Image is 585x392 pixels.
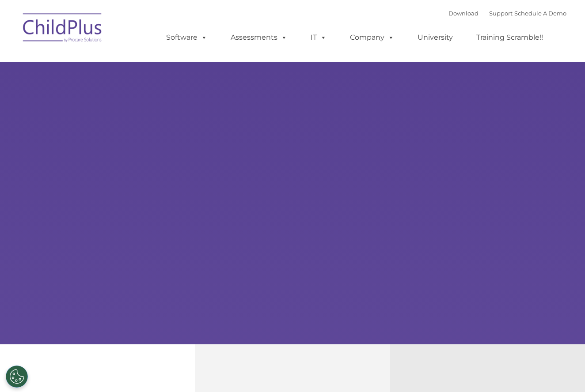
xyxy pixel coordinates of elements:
[157,29,216,46] a: Software
[19,7,107,51] img: ChildPlus by Procare Solutions
[489,10,513,17] a: Support
[467,29,552,46] a: Training Scramble!!
[6,366,28,388] button: Cookies Settings
[341,29,403,46] a: Company
[448,10,566,17] font: |
[409,29,462,46] a: University
[448,10,479,17] a: Download
[222,29,296,46] a: Assessments
[302,29,335,46] a: IT
[514,10,566,17] a: Schedule A Demo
